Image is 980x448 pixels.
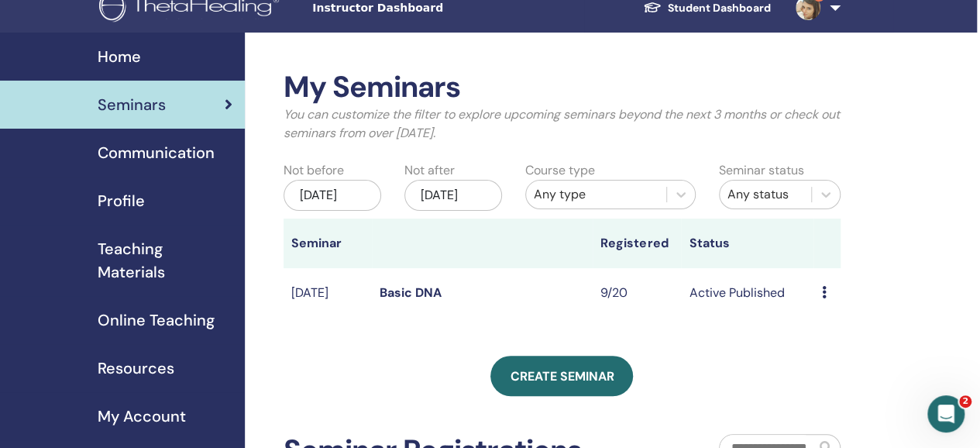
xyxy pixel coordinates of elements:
a: Create seminar [490,356,633,396]
label: Seminar status [719,161,804,180]
div: Any type [534,185,658,204]
label: Course type [525,161,595,180]
span: Home [98,45,141,68]
p: You can customize the filter to explore upcoming seminars beyond the next 3 months or check out s... [284,105,841,143]
h2: My Seminars [284,70,841,105]
th: Registered [593,219,681,268]
label: Not after [404,161,455,180]
td: [DATE] [284,268,372,319]
label: Not before [284,161,344,180]
img: graduation-cap-white.svg [643,1,662,14]
span: Online Teaching [98,308,215,332]
span: Seminars [98,93,166,116]
td: Active Published [681,268,813,319]
span: Communication [98,141,215,164]
a: Basic DNA [380,284,442,301]
span: Create seminar [510,368,614,384]
span: Teaching Materials [98,237,232,284]
span: 2 [959,395,971,408]
span: Profile [98,189,145,212]
div: Any status [727,185,803,204]
th: Seminar [284,219,372,268]
div: [DATE] [284,180,381,211]
div: [DATE] [404,180,502,211]
th: Status [681,219,813,268]
td: 9/20 [593,268,681,319]
span: My Account [98,405,186,428]
iframe: Intercom live chat [927,395,965,432]
span: Resources [98,357,174,380]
